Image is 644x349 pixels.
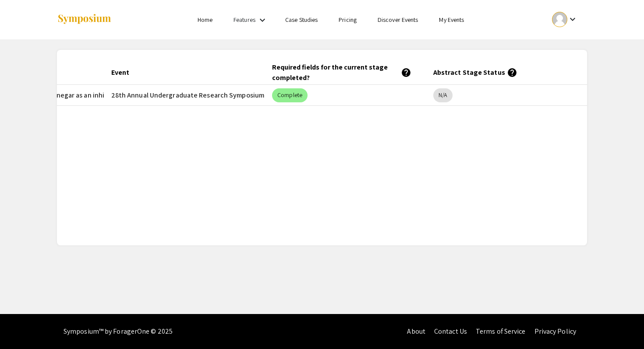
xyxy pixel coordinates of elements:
div: Domain Overview [33,52,78,57]
mat-icon: help [507,67,517,78]
div: Symposium™ by ForagerOne © 2025 [64,314,173,349]
a: My Events [439,16,464,24]
a: Pricing [339,16,357,24]
img: logo_orange.svg [14,14,21,21]
img: tab_keywords_by_traffic_grey.svg [87,51,94,58]
a: Privacy Policy [534,327,576,336]
div: Domain: [DOMAIN_NAME] [23,23,96,30]
mat-cell: 28th Annual Undergraduate Research Symposium [104,85,265,106]
mat-icon: Expand account dropdown [567,14,578,24]
img: website_grey.svg [14,23,21,30]
img: Symposium by ForagerOne [57,14,112,25]
mat-icon: Expand Features list [257,15,268,25]
mat-header-cell: Abstract Stage Status [426,60,587,85]
mat-icon: help [401,67,411,78]
a: Contact Us [434,327,467,336]
a: Case Studies [285,16,318,24]
div: Event [111,67,137,78]
img: tab_domain_overview_orange.svg [24,51,31,58]
a: Terms of Service [476,327,526,336]
mat-chip: N/A [433,88,453,102]
div: Required fields for the current stage completed? [272,62,411,83]
a: Features [234,16,255,24]
a: Home [198,16,212,24]
div: Event [111,67,129,78]
button: Expand account dropdown [543,10,587,29]
iframe: Chat [7,310,37,342]
a: About [407,327,425,336]
mat-chip: Complete [272,88,308,102]
div: Required fields for the current stage completed?help [272,62,419,83]
a: Discover Events [378,16,418,24]
div: Keywords by Traffic [97,52,148,57]
div: v 4.0.25 [25,14,43,21]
